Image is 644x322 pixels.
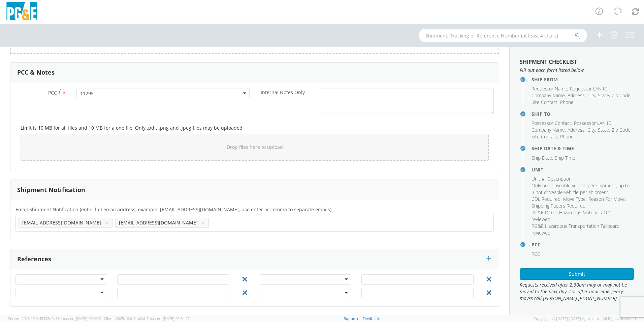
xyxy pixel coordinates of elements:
span: Move Type [563,196,586,202]
h4: PCC [532,242,634,247]
button: × [105,219,109,227]
span: Unit # [532,176,545,182]
span: Reason For Move [588,196,625,202]
strong: Shipment Checklist [520,58,577,65]
span: PG&E DOT's Hazardous Materials 101 reviewed [532,209,611,222]
span: Zip Code [612,92,631,99]
span: Requests received after 2:30pm may or may not be moved to the next day. For after hour emergency ... [520,281,634,302]
span: Fill out each form listed below [520,67,634,74]
span: Phone [560,133,574,140]
span: Possessor LAN ID [574,120,612,126]
span: State [598,127,609,133]
li: , [532,196,561,203]
span: Server: 2025.19.0-49328d0a35e [8,316,103,321]
li: , [532,127,566,133]
span: Company Name [532,92,565,99]
li: , [588,196,626,203]
span: Requestor Name [532,85,567,92]
h4: Unit [532,167,634,172]
span: [EMAIL_ADDRESS][DOMAIN_NAME] [22,219,101,226]
span: Only one driveable vehicle per shipment, up to 3 not driveable vehicle per shipment [532,182,630,195]
span: State [598,92,609,99]
h3: PCC & Notes [17,69,55,76]
span: Copyright © [DATE]-[DATE] Agistix Inc., All Rights Reserved [534,316,636,321]
input: Shipment, Tracking or Reference Number (at least 4 chars) [419,29,587,42]
img: pge-logo-06675f144f4cfa6a6814.png [5,2,39,22]
li: , [532,120,572,127]
li: , [574,120,613,127]
a: Feedback [363,316,379,321]
span: master, [DATE] 09:50:51 [62,316,103,321]
li: , [598,127,610,133]
span: Zip Code [612,127,631,133]
span: PCC [48,89,57,96]
span: Shipping Papers Required [532,203,585,209]
span: Phone [560,99,574,105]
span: [EMAIL_ADDRESS][DOMAIN_NAME] [119,219,198,226]
span: Email Shipment Notification (enter full email address, example: jdoe01@agistix.com, use enter or ... [15,206,331,213]
span: Address [568,127,585,133]
li: , [532,92,566,99]
a: Support [344,316,358,321]
button: Submit [520,268,634,280]
li: , [532,176,546,182]
button: × [201,219,205,227]
li: , [587,127,596,133]
h4: Ship From [532,77,634,82]
span: City [587,127,595,133]
span: CDL Required [532,196,560,202]
li: , [612,92,632,99]
span: Company Name [532,127,565,133]
span: City [587,92,595,99]
li: , [532,203,586,209]
li: , [532,133,558,140]
li: , [532,182,632,196]
span: Ship Date [532,155,552,161]
li: , [547,176,573,182]
span: Drop files here to upload [227,144,283,150]
span: Site Contact [532,133,557,140]
span: Ship Time [555,155,575,161]
li: , [598,92,610,99]
span: 11295 [80,90,246,97]
h3: References [17,256,51,263]
li: , [568,92,586,99]
li: , [612,127,632,133]
li: , [563,196,587,203]
span: Internal Notes Only [261,89,305,96]
li: , [568,127,586,133]
span: Site Contact [532,99,557,105]
li: , [532,209,632,223]
li: , [532,99,558,106]
h4: Ship To [532,111,634,116]
h5: Limit is 10 MB for all files and 10 MB for a one file. Only .pdf, .png and .jpeg files may be upl... [21,125,489,130]
li: , [570,85,609,92]
span: Requestor LAN ID [570,85,608,92]
h3: Shipment Notification [17,187,85,193]
li: , [532,85,568,92]
span: Address [568,92,585,99]
span: Client: 2025.18.0-5db8ab7 [104,316,190,321]
span: Possessor Contact [532,120,571,126]
h4: Ship Date & Time [532,146,634,151]
li: , [587,92,596,99]
span: master, [DATE] 09:34:17 [149,316,190,321]
span: PCC [532,251,540,257]
span: Description [547,176,572,182]
span: PG&E Hazardous Transportation Tailboard reviewed [532,223,619,236]
span: 11295 [76,88,250,98]
li: , [532,155,553,161]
